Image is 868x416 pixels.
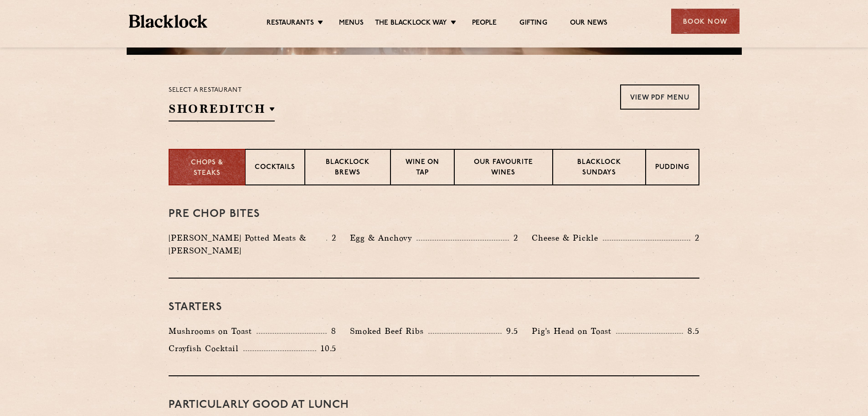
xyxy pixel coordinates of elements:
[129,15,208,28] img: BL_Textured_Logo-footer-cropped.svg
[314,158,381,179] p: Blacklock Brews
[464,158,543,179] p: Our favourite wines
[532,325,616,337] p: Pig's Head on Toast
[350,325,428,337] p: Smoked Beef Ribs
[620,84,699,110] a: View PDF Menu
[169,208,699,220] h3: Pre Chop Bites
[472,19,497,29] a: People
[671,9,740,34] div: Book Now
[509,232,518,244] p: 2
[683,325,699,337] p: 8.5
[562,158,636,179] p: Blacklock Sundays
[327,232,336,244] p: 2
[375,19,447,29] a: The Blacklock Way
[267,19,314,29] a: Restaurants
[255,163,295,174] p: Cocktails
[570,19,608,29] a: Our News
[339,19,364,29] a: Menus
[169,325,257,337] p: Mushrooms on Toast
[169,301,699,313] h3: Starters
[502,325,518,337] p: 9.5
[690,232,699,244] p: 2
[532,232,603,244] p: Cheese & Pickle
[179,158,236,179] p: Chops & Steaks
[400,158,445,179] p: Wine on Tap
[519,19,547,29] a: Gifting
[350,232,416,244] p: Egg & Anchovy
[655,163,689,174] p: Pudding
[169,342,243,355] p: Crayfish Cocktail
[169,101,275,121] h2: Shoreditch
[327,325,336,337] p: 8
[169,399,699,411] h3: PARTICULARLY GOOD AT LUNCH
[316,342,336,354] p: 10.5
[169,232,326,257] p: [PERSON_NAME] Potted Meats & [PERSON_NAME]
[169,84,275,96] p: Select a restaurant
